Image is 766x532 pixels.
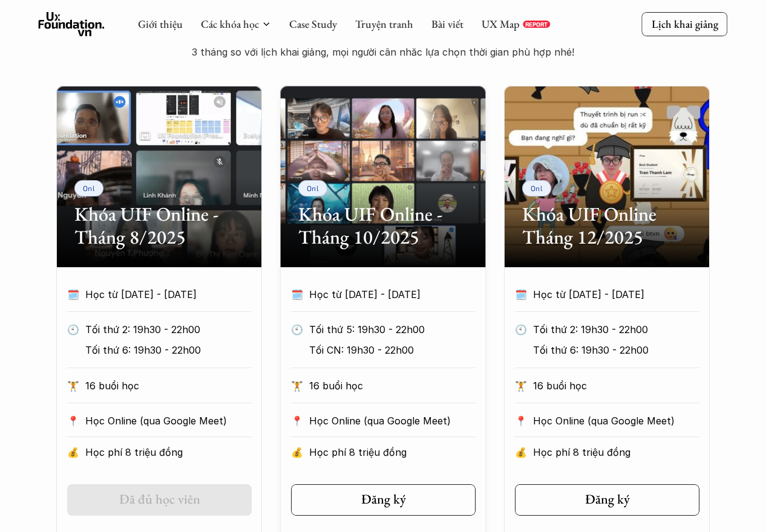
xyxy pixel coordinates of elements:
[309,443,476,461] p: Học phí 8 triệu đồng
[585,491,630,507] h5: Đăng ký
[531,184,543,192] p: Onl
[67,320,79,339] p: 🕙
[355,17,413,31] a: Truyện tranh
[291,320,303,339] p: 🕙
[515,285,527,303] p: 🗓️
[309,377,476,395] p: 16 buổi học
[533,320,699,339] p: Tối thứ 2: 19h30 - 22h00
[482,17,520,31] a: UX Map
[309,320,476,339] p: Tối thứ 5: 19h30 - 22h00
[361,491,406,507] h5: Đăng ký
[85,341,252,359] p: Tối thứ 6: 19h30 - 22h00
[85,320,252,339] p: Tối thứ 2: 19h30 - 22h00
[309,341,476,359] p: Tối CN: 19h30 - 22h00
[515,377,527,395] p: 🏋️
[533,443,699,461] p: Học phí 8 triệu đồng
[83,184,96,192] p: Onl
[642,12,728,36] a: Lịch khai giảng
[533,412,699,430] p: Học Online (qua Google Meet)
[525,21,548,28] p: REPORT
[74,203,244,249] h2: Khóa UIF Online - Tháng 8/2025
[67,285,79,303] p: 🗓️
[533,285,677,303] p: Học từ [DATE] - [DATE]
[138,17,183,31] a: Giới thiệu
[515,443,527,461] p: 💰
[515,320,527,339] p: 🕙
[291,285,303,303] p: 🗓️
[291,377,303,395] p: 🏋️
[67,443,79,461] p: 💰
[515,484,699,516] a: Đăng ký
[533,341,699,359] p: Tối thứ 6: 19h30 - 22h00
[291,415,303,427] p: 📍
[291,443,303,461] p: 💰
[85,443,252,461] p: Học phí 8 triệu đồng
[291,484,476,516] a: Đăng ký
[307,184,319,192] p: Onl
[652,17,718,31] p: Lịch khai giảng
[523,21,550,28] a: REPORT
[289,17,337,31] a: Case Study
[309,285,453,303] p: Học từ [DATE] - [DATE]
[119,491,200,507] h5: Đã đủ học viên
[309,412,476,430] p: Học Online (qua Google Meet)
[85,412,252,430] p: Học Online (qua Google Meet)
[431,17,463,31] a: Bài viết
[298,203,468,249] h2: Khóa UIF Online - Tháng 10/2025
[522,203,692,249] h2: Khóa UIF Online Tháng 12/2025
[533,377,699,395] p: 16 buổi học
[85,285,229,303] p: Học từ [DATE] - [DATE]
[201,17,259,31] a: Các khóa học
[67,415,79,427] p: 📍
[67,377,79,395] p: 🏋️
[85,377,252,395] p: 16 buổi học
[515,415,527,427] p: 📍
